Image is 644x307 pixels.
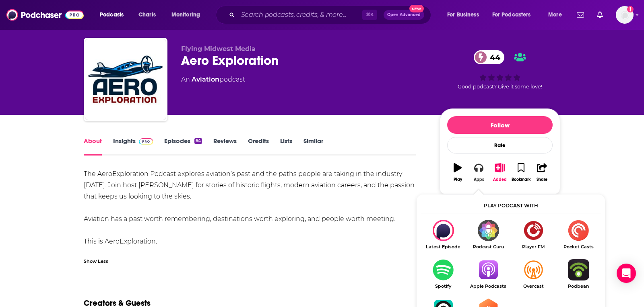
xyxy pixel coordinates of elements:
[421,244,466,250] span: Latest Episode
[616,6,634,24] span: Logged in as TeemsPR
[510,158,531,187] button: Bookmark
[421,284,466,289] span: Spotify
[442,8,489,21] button: open menu
[512,177,530,182] div: Bookmark
[474,50,504,64] a: 44
[440,45,560,95] div: 44Good podcast? Give it some love!
[447,116,553,134] button: Follow
[574,8,587,22] a: Show notifications dropdown
[594,8,606,22] a: Show notifications dropdown
[362,10,377,20] span: ⌘ K
[511,259,556,289] a: OvercastOvercast
[466,244,511,250] span: Podcast Guru
[223,6,439,24] div: Search podcasts, credits, & more...
[548,9,562,20] span: More
[280,137,292,156] a: Lists
[511,244,556,250] span: Player FM
[458,84,542,90] span: Good podcast? Give it some love!
[466,259,511,289] a: Apple PodcastsApple Podcasts
[493,177,507,182] div: Added
[454,177,462,182] div: Play
[627,6,634,12] svg: Add a profile image
[164,137,202,156] a: Episodes64
[532,158,553,187] button: Share
[384,10,424,20] button: Open AdvancedNew
[466,284,511,289] span: Apple Podcasts
[387,13,421,17] span: Open Advanced
[181,45,256,53] span: Flying Midwest Media
[466,220,511,250] a: Podcast GuruPodcast Guru
[133,8,161,21] a: Charts
[421,259,466,289] a: SpotifySpotify
[556,220,601,250] a: Pocket CastsPocket Casts
[492,9,531,20] span: For Podcasters
[556,284,601,289] span: Podbean
[194,138,202,144] div: 64
[482,50,504,64] span: 44
[447,158,468,187] button: Play
[100,9,124,20] span: Podcasts
[468,158,489,187] button: Apps
[84,137,102,156] a: About
[139,138,153,145] img: Podchaser Pro
[248,137,269,156] a: Credits
[511,284,556,289] span: Overcast
[556,244,601,250] span: Pocket Casts
[447,137,553,153] div: Rate
[543,8,572,21] button: open menu
[409,5,424,12] span: New
[138,9,156,20] span: Charts
[489,158,510,187] button: Added
[94,8,134,21] button: open menu
[447,9,479,20] span: For Business
[113,137,153,156] a: InsightsPodchaser Pro
[511,220,556,250] a: Player FMPlayer FM
[487,8,543,21] button: open menu
[303,137,323,156] a: Similar
[616,6,634,24] img: User Profile
[166,8,211,21] button: open menu
[617,264,636,283] div: Open Intercom Messenger
[84,168,416,247] div: The AeroExploration Podcast explores aviation’s past and the paths people are taking in the indus...
[192,76,219,83] a: Aviation
[6,7,84,23] img: Podchaser - Follow, Share and Rate Podcasts
[171,9,200,20] span: Monitoring
[421,199,601,213] div: Play podcast with
[213,137,237,156] a: Reviews
[85,39,166,120] img: Aero Exploration
[537,177,547,182] div: Share
[238,8,362,21] input: Search podcasts, credits, & more...
[556,259,601,289] a: PodbeanPodbean
[181,75,245,84] div: An podcast
[616,6,634,24] button: Show profile menu
[474,177,484,182] div: Apps
[421,220,466,250] div: Aero Exploration on Latest Episode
